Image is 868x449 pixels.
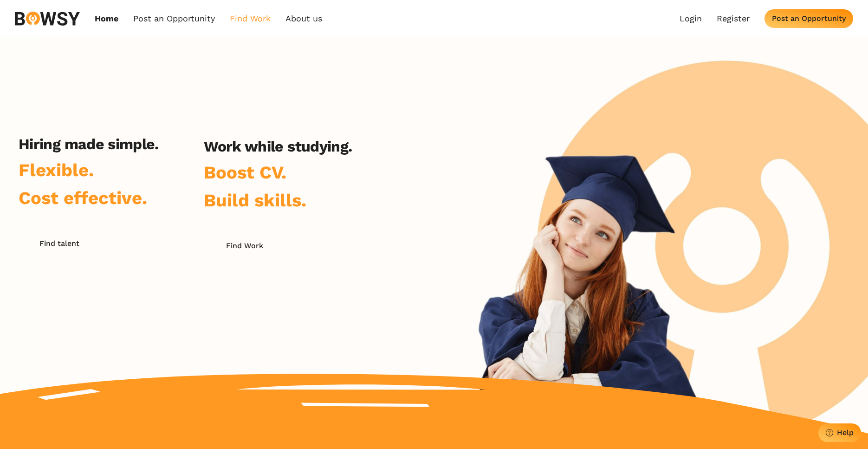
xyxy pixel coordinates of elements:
div: Find talent [39,239,79,248]
button: Find talent [19,234,100,252]
button: Find Work [204,236,285,255]
span: Flexible. [19,159,94,180]
span: Cost effective. [19,187,147,208]
h2: Hiring made simple. [19,135,159,153]
div: Help [837,428,854,437]
h2: Work while studying. [204,138,352,155]
span: Build skills. [204,190,306,211]
div: Post an Opportunity [772,14,846,23]
button: Post an Opportunity [764,9,853,28]
button: Help [818,423,861,442]
a: Login [680,13,702,24]
a: Register [717,13,750,24]
img: svg%3e [15,12,80,26]
div: Find Work [226,241,263,250]
a: Home [95,13,118,24]
span: Boost CV. [204,162,286,183]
